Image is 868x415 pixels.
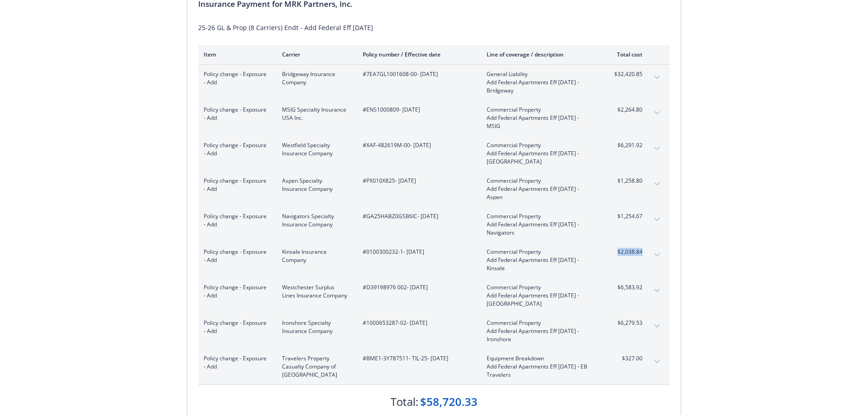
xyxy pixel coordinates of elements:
[608,319,642,327] span: $6,279.53
[487,363,594,379] span: Add Federal Apartments Eff [DATE] - EB Travelers
[487,283,594,308] span: Commercial PropertyAdd Federal Apartments Eff [DATE] - [GEOGRAPHIC_DATA]
[282,248,348,264] span: Kinsale Insurance Company
[198,136,670,171] div: Policy change - Exposure - AddWestfield Specialty Insurance Company#XAF-482619M-00- [DATE]Commerc...
[650,106,664,120] button: expand content
[282,177,348,193] span: Aspen Specialty Insurance Company
[282,212,348,229] span: Navigators Specialty Insurance Company
[420,394,478,410] div: $58,720.33
[487,248,594,272] span: Commercial PropertyAdd Federal Apartments Eff [DATE] - Kinsale
[608,51,642,58] div: Total cost
[487,177,594,201] span: Commercial PropertyAdd Federal Apartments Eff [DATE] - Aspen
[608,354,642,363] span: $327.00
[363,248,472,256] span: #0100300232-1 - [DATE]
[363,51,472,58] div: Policy number / Effective date
[282,70,348,87] span: Bridgeway Insurance Company
[487,354,594,363] span: Equipment Breakdown
[487,248,594,256] span: Commercial Property
[487,106,594,114] span: Commercial Property
[363,319,472,327] span: #1000653287-02 - [DATE]
[282,51,348,58] div: Carrier
[204,248,267,264] span: Policy change - Exposure - Add
[198,313,670,349] div: Policy change - Exposure - AddIronshore Specialty Insurance Company#1000653287-02- [DATE]Commerci...
[487,327,594,343] span: Add Federal Apartments Eff [DATE] - Ironshore
[487,256,594,272] span: Add Federal Apartments Eff [DATE] - Kinsale
[363,283,472,292] span: #D39198976 002 - [DATE]
[487,51,594,58] div: Line of coverage / description
[487,212,594,220] span: Commercial Property
[487,70,594,95] span: General LiabilityAdd Federal Apartments Eff [DATE] - Bridgeway
[487,319,594,327] span: Commercial Property
[204,283,267,300] span: Policy change - Exposure - Add
[487,283,594,292] span: Commercial Property
[198,349,670,384] div: Policy change - Exposure - AddTravelers Property Casualty Company of [GEOGRAPHIC_DATA]#BME1-3Y787...
[363,212,472,220] span: #GA25HABZ0GSB6IC - [DATE]
[650,319,664,333] button: expand content
[204,212,267,229] span: Policy change - Exposure - Add
[487,319,594,343] span: Commercial PropertyAdd Federal Apartments Eff [DATE] - Ironshore
[204,70,267,87] span: Policy change - Exposure - Add
[487,212,594,237] span: Commercial PropertyAdd Federal Apartments Eff [DATE] - Navigators
[487,141,594,166] span: Commercial PropertyAdd Federal Apartments Eff [DATE] - [GEOGRAPHIC_DATA]
[650,177,664,191] button: expand content
[363,354,472,363] span: #BME1-3Y787511- TIL-25 - [DATE]
[608,212,642,220] span: $1,254.67
[198,207,670,242] div: Policy change - Exposure - AddNavigators Specialty Insurance Company#GA25HABZ0GSB6IC- [DATE]Comme...
[198,23,670,32] div: 25-26 GL & Prop (8 Carriers) Endt - Add Federal Eff [DATE]
[363,177,472,185] span: #PX010X825 - [DATE]
[487,114,594,130] span: Add Federal Apartments Eff [DATE] - MSIG
[282,354,348,379] span: Travelers Property Casualty Company of [GEOGRAPHIC_DATA]
[487,106,594,130] span: Commercial PropertyAdd Federal Apartments Eff [DATE] - MSIG
[198,65,670,100] div: Policy change - Exposure - AddBridgeway Insurance Company#7EA7GL1001608-00- [DATE]General Liabili...
[282,141,348,158] span: Westfield Specialty Insurance Company
[204,354,267,371] span: Policy change - Exposure - Add
[650,212,664,227] button: expand content
[363,141,472,149] span: #XAF-482619M-00 - [DATE]
[204,106,267,122] span: Policy change - Exposure - Add
[650,70,664,85] button: expand content
[487,185,594,201] span: Add Federal Apartments Eff [DATE] - Aspen
[608,283,642,292] span: $6,583.92
[487,354,594,379] span: Equipment BreakdownAdd Federal Apartments Eff [DATE] - EB Travelers
[608,106,642,114] span: $2,264.80
[487,292,594,308] span: Add Federal Apartments Eff [DATE] - [GEOGRAPHIC_DATA]
[282,106,348,122] span: MSIG Specialty Insurance USA Inc.
[650,283,664,298] button: expand content
[204,51,267,58] div: Item
[487,70,594,78] span: General Liability
[363,70,472,78] span: #7EA7GL1001608-00 - [DATE]
[487,149,594,166] span: Add Federal Apartments Eff [DATE] - [GEOGRAPHIC_DATA]
[608,177,642,185] span: $1,258.80
[608,70,642,78] span: $32,420.85
[487,177,594,185] span: Commercial Property
[282,319,348,335] span: Ironshore Specialty Insurance Company
[487,78,594,95] span: Add Federal Apartments Eff [DATE] - Bridgeway
[487,141,594,149] span: Commercial Property
[282,283,348,300] span: Westchester Surplus Lines Insurance Company
[204,319,267,335] span: Policy change - Exposure - Add
[608,141,642,149] span: $6,291.92
[650,354,664,369] button: expand content
[198,171,670,207] div: Policy change - Exposure - AddAspen Specialty Insurance Company#PX010X825- [DATE]Commercial Prope...
[390,394,418,410] div: Total:
[198,100,670,136] div: Policy change - Exposure - AddMSIG Specialty Insurance USA Inc.#ENS1000809- [DATE]Commercial Prop...
[650,141,664,156] button: expand content
[204,177,267,193] span: Policy change - Exposure - Add
[650,248,664,262] button: expand content
[487,220,594,237] span: Add Federal Apartments Eff [DATE] - Navigators
[198,242,670,278] div: Policy change - Exposure - AddKinsale Insurance Company#0100300232-1- [DATE]Commercial PropertyAd...
[198,278,670,313] div: Policy change - Exposure - AddWestchester Surplus Lines Insurance Company#D39198976 002- [DATE]Co...
[363,106,472,114] span: #ENS1000809 - [DATE]
[204,141,267,158] span: Policy change - Exposure - Add
[608,248,642,256] span: $2,038.84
